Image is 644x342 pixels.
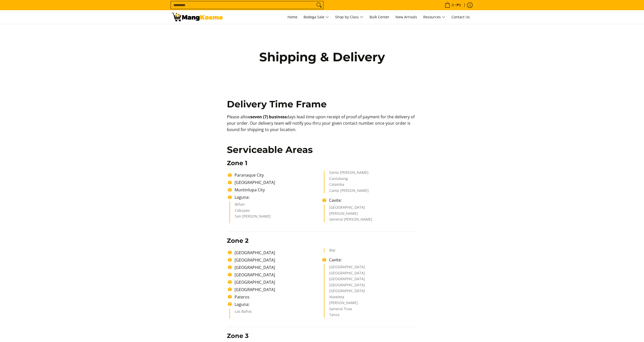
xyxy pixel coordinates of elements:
[326,257,417,263] li: Cavite:
[393,10,420,24] a: New Arrivals
[315,1,323,9] button: Search
[301,10,332,24] a: Bodega Sale
[329,218,412,222] li: General [PERSON_NAME]
[248,49,396,65] h1: Shipping & Delivery
[232,294,322,300] li: Pateros
[228,10,472,24] nav: Main Menu
[329,277,412,283] li: [GEOGRAPHIC_DATA]
[232,287,322,293] li: [GEOGRAPHIC_DATA]
[232,272,322,278] li: [GEOGRAPHIC_DATA]
[423,14,445,20] span: Resources
[333,10,366,24] a: Shop by Class
[227,237,417,245] h3: Zone 2
[329,265,412,271] li: [GEOGRAPHIC_DATA]
[227,159,417,167] h3: Zone 1
[449,10,472,24] a: Contact Us
[329,171,412,177] li: Santa [PERSON_NAME]
[304,14,329,20] span: Bodega Sale
[287,15,297,19] span: Home
[329,189,412,193] li: Camp [PERSON_NAME]
[329,313,412,318] li: Tanza
[329,177,412,183] li: Canlubang
[456,3,462,7] span: ₱0
[451,3,455,7] span: 0
[329,206,412,212] li: [GEOGRAPHIC_DATA]
[232,250,322,256] li: [GEOGRAPHIC_DATA]
[232,264,322,270] li: [GEOGRAPHIC_DATA]
[329,289,412,295] li: [GEOGRAPHIC_DATA]
[227,332,417,340] h3: Zone 3
[235,310,318,316] li: Los Baños
[232,301,322,307] li: Laguna:
[421,10,448,24] a: Resources
[172,13,223,21] img: Shipping &amp; Delivery Page l Mang Kosme: Home Appliances Warehouse Sale!
[329,248,412,253] li: Bay
[250,114,287,120] b: seven (7) business
[329,295,412,301] li: Noveleta
[227,98,417,110] h2: Delivery Time Frame
[395,15,417,19] span: New Arrivals
[335,14,363,20] span: Shop by Class
[326,197,417,203] li: Cavite:
[329,271,412,277] li: [GEOGRAPHIC_DATA]
[235,203,318,209] li: Biñan
[369,15,389,19] span: Bulk Center
[235,215,318,221] li: San [PERSON_NAME]
[232,257,322,263] li: [GEOGRAPHIC_DATA]
[232,194,322,200] li: Laguna:
[451,15,470,19] span: Contact Us
[232,279,322,285] li: [GEOGRAPHIC_DATA]
[367,10,392,24] a: Bulk Center
[329,301,412,307] li: [PERSON_NAME]
[227,144,417,155] h2: Serviceable Areas
[329,212,412,218] li: [PERSON_NAME]
[235,209,318,215] li: Cabuyao
[285,10,300,24] a: Home
[329,307,412,313] li: General Trias
[232,179,322,186] li: [GEOGRAPHIC_DATA]
[329,283,412,289] li: [GEOGRAPHIC_DATA]
[227,114,417,138] p: Please allow days lead time upon receipt of proof of payment for the delivery of your order. Our ...
[443,2,462,8] span: •
[329,183,412,189] li: Calamba
[232,187,322,193] li: Muntinlupa City
[235,172,264,178] span: Paranaque City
